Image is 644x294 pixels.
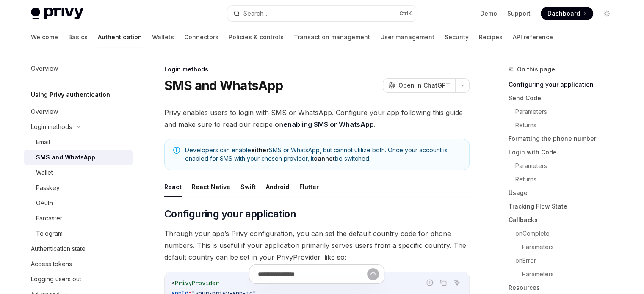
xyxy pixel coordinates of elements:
img: light logo [31,8,83,19]
a: Farcaster [24,211,133,226]
a: Parameters [515,105,620,118]
a: Overview [24,104,133,119]
strong: either [251,146,269,154]
span: Through your app’s Privy configuration, you can set the default country code for phone numbers. T... [164,228,470,263]
span: Dashboard [547,9,580,18]
div: Overview [31,63,58,74]
a: Dashboard [541,7,593,20]
div: Wallet [36,168,53,178]
div: OAuth [36,198,53,208]
a: Demo [480,9,497,18]
a: onComplete [515,227,620,240]
a: Tracking Flow State [509,200,620,213]
div: Email [36,137,50,147]
h1: SMS and WhatsApp [164,78,283,93]
a: onError [515,254,620,267]
a: Parameters [522,240,620,254]
span: Developers can enable SMS or WhatsApp, but cannot utilize both. Once your account is enabled for ... [185,146,461,163]
a: Passkey [24,180,133,195]
button: Search...CtrlK [227,6,417,21]
a: Policies & controls [229,27,284,47]
a: Authentication state [24,241,133,256]
div: Passkey [36,183,60,193]
button: Toggle dark mode [600,7,614,20]
a: Returns [515,118,620,132]
a: Access tokens [24,256,133,272]
strong: cannot [314,155,335,162]
div: Login methods [31,122,72,132]
a: Security [445,27,469,47]
button: React [164,177,182,197]
a: Configuring your application [509,78,620,91]
div: SMS and WhatsApp [36,152,95,162]
a: Login with Code [509,146,620,159]
a: Send Code [509,91,620,105]
a: Welcome [31,27,58,47]
a: Parameters [522,267,620,281]
a: Telegram [24,226,133,241]
h5: Using Privy authentication [31,90,110,100]
a: OAuth [24,195,133,211]
a: Logging users out [24,272,133,287]
svg: Note [173,147,180,154]
a: Support [507,9,531,18]
button: Send message [367,268,379,280]
a: Authentication [98,27,142,47]
span: Open in ChatGPT [398,81,450,90]
a: enabling SMS or WhatsApp [283,120,374,129]
a: Recipes [479,27,503,47]
a: Callbacks [509,213,620,227]
div: Farcaster [36,213,62,223]
a: Email [24,135,133,150]
a: Basics [68,27,88,47]
a: Returns [515,173,620,186]
button: Flutter [299,177,319,197]
div: Overview [31,107,58,117]
a: Formatting the phone number [509,132,620,146]
div: Telegram [36,228,63,239]
a: Wallets [152,27,174,47]
button: Open in ChatGPT [383,78,455,93]
button: Swift [240,177,256,197]
span: Ctrl K [399,10,412,17]
div: Login methods [164,65,470,74]
div: Access tokens [31,259,72,269]
a: SMS and WhatsApp [24,150,133,165]
span: Configuring your application [164,207,296,221]
div: Search... [243,8,267,19]
div: Authentication state [31,244,86,254]
div: Logging users out [31,274,81,284]
button: Android [266,177,289,197]
a: User management [380,27,434,47]
a: Wallet [24,165,133,180]
span: On this page [517,64,555,74]
span: Privy enables users to login with SMS or WhatsApp. Configure your app following this guide and ma... [164,107,470,130]
a: Usage [509,186,620,200]
a: Parameters [515,159,620,173]
a: API reference [513,27,553,47]
a: Transaction management [294,27,370,47]
a: Connectors [184,27,218,47]
a: Overview [24,61,133,76]
button: React Native [192,177,230,197]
